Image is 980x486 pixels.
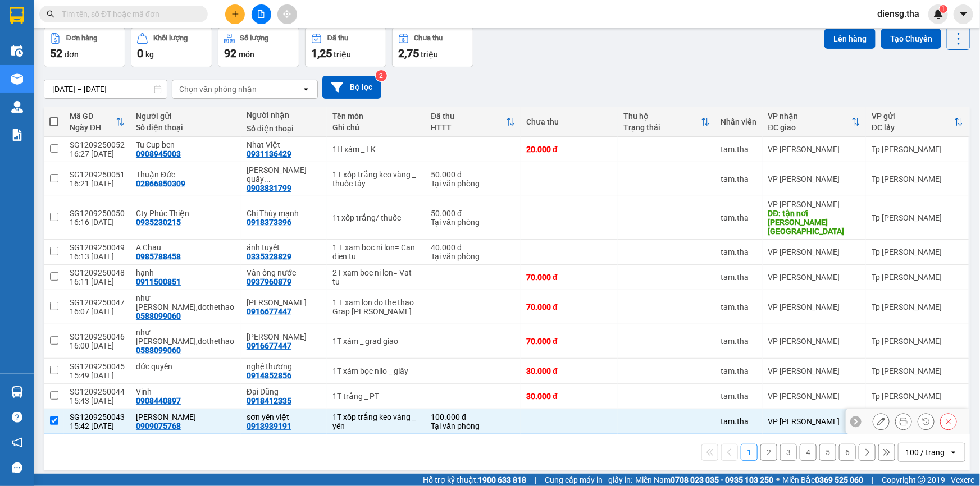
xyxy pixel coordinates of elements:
div: 16:00 [DATE] [70,341,125,350]
div: tam.tha [721,175,757,184]
div: 70.000 đ [526,273,612,282]
div: 15:49 [DATE] [70,371,125,380]
div: Tp [PERSON_NAME] [872,145,963,154]
button: 4 [800,444,817,461]
div: 0916677447 [247,341,291,350]
input: Select a date range. [44,80,167,98]
div: Mã GD [70,112,116,121]
div: sơn yến việt [247,412,321,421]
div: Đơn hàng [66,34,97,42]
div: Vân ống nước [247,268,321,277]
span: 52 [50,47,62,60]
img: solution-icon [11,129,23,141]
div: Đã thu [431,112,506,121]
button: Khối lượng0kg [131,27,212,67]
button: Đã thu1,25 triệu [305,27,386,67]
div: 1T xám bọc nilo _ giấy [332,366,420,375]
div: SG1209250050 [70,209,125,218]
div: SG1209250043 [70,412,125,421]
div: VP [PERSON_NAME] [768,175,861,184]
span: notification [12,437,22,448]
div: 16:27 [DATE] [70,149,125,158]
div: tam.tha [721,273,757,282]
svg: open [302,85,311,94]
div: 70.000 đ [526,337,612,346]
div: Số lượng [240,34,269,42]
div: VP [PERSON_NAME] [768,273,861,282]
div: ĐC giao [768,123,852,132]
div: HTTT [431,123,506,132]
div: Đã thu [327,34,348,42]
button: Số lượng92món [218,27,299,67]
div: tam.tha [721,145,757,154]
span: | [872,474,873,486]
div: Thu hộ [623,112,700,121]
span: ⚪️ [776,478,780,482]
div: SG1209250045 [70,362,125,371]
div: nghệ thương [247,362,321,371]
div: Chọn văn phòng nhận [179,84,257,95]
img: warehouse-icon [11,101,23,113]
div: 0916677447 [247,307,291,316]
div: tam.tha [721,247,757,256]
span: món [239,50,254,59]
div: 100.000 đ [431,412,515,421]
div: tam.tha [721,417,757,426]
div: Cty Phúc Thiện [136,209,235,218]
div: Trạng thái [623,123,700,132]
div: 50.000 đ [431,209,515,218]
div: VP [PERSON_NAME] [768,392,861,401]
span: triệu [334,50,351,59]
span: file-add [257,10,265,18]
th: Toggle SortBy [866,107,969,137]
div: 1t xốp trắng/ thuốc [332,213,420,222]
div: 40.000 đ [431,243,515,252]
div: 0931136429 [247,149,291,158]
th: Toggle SortBy [64,107,130,137]
div: Tp [PERSON_NAME] [872,213,963,222]
div: SG1209250052 [70,140,125,149]
div: Tại văn phòng [431,179,515,188]
div: hạnh [136,268,235,277]
div: VP [PERSON_NAME] [768,200,861,209]
div: 30.000 đ [526,392,612,401]
div: Grap Phuong Giao [332,307,420,316]
div: 16:07 [DATE] [70,307,125,316]
div: như quỳnh,dothethao [136,294,235,311]
div: 30.000 đ [526,366,612,375]
div: VP [PERSON_NAME] [768,145,861,154]
div: 15:42 [DATE] [70,421,125,430]
button: Bộ lọc [322,76,381,99]
div: Trung Phạm [247,298,321,307]
span: Hỗ trợ kỹ thuật: [423,474,526,486]
div: 0588099060 [136,346,181,355]
span: Cung cấp máy in - giấy in: [545,474,632,486]
div: Quang BÁ [136,412,235,421]
div: 16:16 [DATE] [70,218,125,227]
button: Tạo Chuyến [881,29,941,49]
div: Tên món [332,112,420,121]
div: Chưa thu [526,117,612,126]
div: 1T xám _ grad giao [332,337,420,346]
div: Khối lượng [153,34,188,42]
div: 02866850309 [136,179,185,188]
span: 0 [137,47,143,60]
th: Toggle SortBy [618,107,715,137]
div: Tp [PERSON_NAME] [872,302,963,311]
button: Lên hàng [824,29,876,49]
div: 0335328829 [247,252,291,261]
div: Tại văn phòng [431,421,515,430]
div: 0588099060 [136,311,181,320]
span: plus [231,10,239,18]
img: icon-new-feature [933,9,943,19]
span: question-circle [12,412,22,423]
button: file-add [252,4,271,24]
div: 20.000 đ [526,145,612,154]
div: 0918412335 [247,396,291,405]
span: Miền Nam [635,474,773,486]
button: 5 [819,444,836,461]
button: 2 [760,444,777,461]
button: Đơn hàng52đơn [44,27,125,67]
button: 1 [741,444,758,461]
button: plus [225,4,245,24]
